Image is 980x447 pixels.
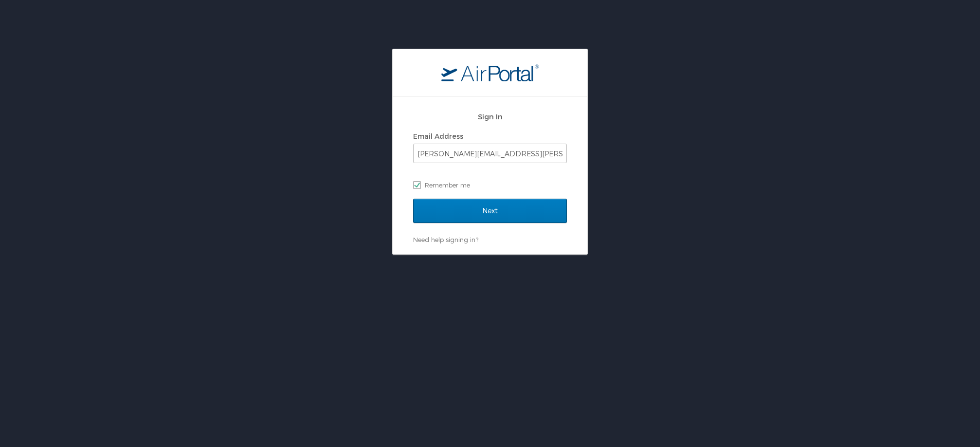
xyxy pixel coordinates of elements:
a: Need help signing in? [413,236,478,243]
h2: Sign In [413,111,567,122]
label: Email Address [413,132,463,140]
label: Remember me [413,178,567,192]
img: logo [441,64,539,81]
input: Next [413,199,567,223]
